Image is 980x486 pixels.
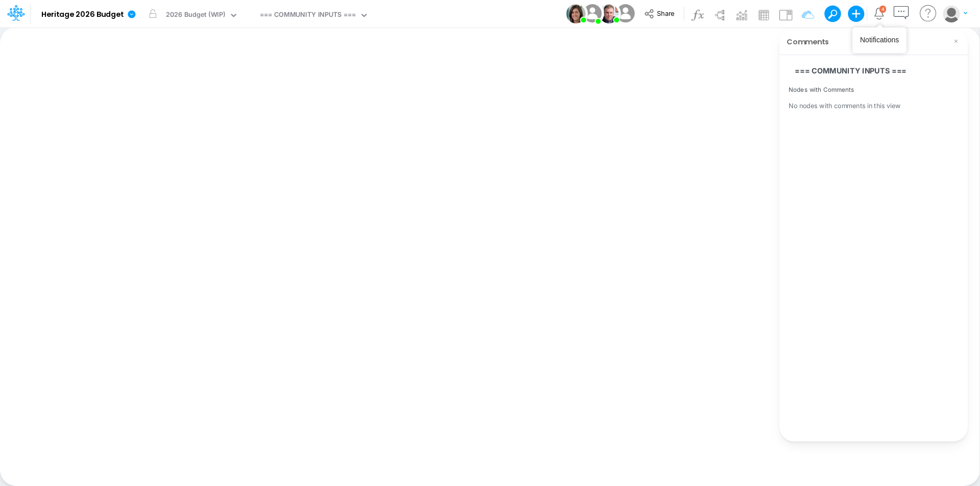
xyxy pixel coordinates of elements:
h6: Comments [787,38,829,46]
div: Notifications [860,35,899,45]
img: User Image Icon [614,2,637,25]
div: === COMMUNITY INPUTS === [260,10,356,21]
span: === COMMUNITY INPUTS === [795,62,907,79]
img: User Image Icon [566,4,585,23]
b: Heritage 2026 Budget [41,10,124,19]
img: User Image Icon [599,4,619,23]
span: Share [657,9,674,17]
button: Share [639,6,681,22]
a: Notifications [873,8,885,19]
h6: Nodes with Comments [789,86,959,93]
div: 4 unread items [881,7,885,11]
img: User Image Icon [581,2,604,25]
div: No nodes with comments in this view [789,101,959,111]
div: 2026 Budget (WIP) [166,10,226,21]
